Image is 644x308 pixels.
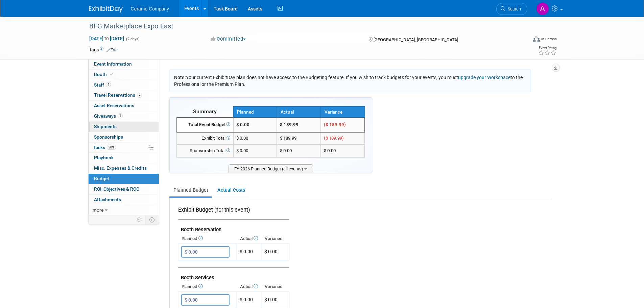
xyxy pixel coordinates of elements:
[178,220,289,234] td: Booth Reservation
[89,205,159,215] a: more
[94,103,134,108] span: Asset Reservations
[178,268,289,282] td: Booth Services
[264,297,278,302] span: $ 0.00
[324,148,336,153] span: $ 0.00
[229,164,313,173] span: FY 2026 Planned Budget (all events)
[106,82,111,87] span: 4
[89,153,159,163] a: Playbook
[134,215,145,224] td: Personalize Event Tab Strip
[277,132,321,145] td: $ 189.99
[94,197,121,202] span: Attachments
[106,48,118,52] a: Edit
[237,282,261,291] th: Actual
[89,6,123,13] img: ExhibitDay
[89,122,159,132] a: Shipments
[89,90,159,100] a: Travel Reservations2
[538,46,556,50] div: Event Rating
[277,106,321,118] th: Actual
[89,70,159,80] a: Booth
[94,186,139,192] span: ROI, Objectives & ROO
[89,80,159,90] a: Staff4
[93,207,103,213] span: more
[178,234,237,243] th: Planned
[174,75,523,87] span: Your current ExhibitDay plan does not have access to the Budgeting feature. If you wish to track ...
[131,6,169,11] span: Ceramo Company
[94,113,123,119] span: Giveaways
[89,101,159,111] a: Asset Reservations
[145,215,159,224] td: Toggle Event Tabs
[180,148,230,154] div: Sponsorship Total
[94,61,132,67] span: Event Information
[110,72,113,76] i: Booth reservation complete
[536,2,549,15] img: Ayesha Begum
[94,165,147,171] span: Misc. Expenses & Credits
[118,113,123,118] span: 1
[178,206,287,217] div: Exhibit Budget (for this event)
[261,282,289,291] th: Variance
[169,184,212,196] a: Planned Budget
[193,108,217,115] span: Summary
[89,46,118,53] td: Tags
[236,148,248,153] span: $ 0.00
[89,35,124,42] span: [DATE] [DATE]
[89,184,159,194] a: ROI, Objectives & ROO
[94,82,111,88] span: Staff
[94,155,114,160] span: Playbook
[324,122,346,127] span: ($ 189.99)
[94,72,115,77] span: Booth
[236,136,248,141] span: $ 0.00
[94,134,123,140] span: Sponsorships
[487,35,557,45] div: Event Format
[89,163,159,173] a: Misc. Expenses & Credits
[321,106,365,118] th: Variance
[374,37,458,42] span: [GEOGRAPHIC_DATA], [GEOGRAPHIC_DATA]
[178,282,237,291] th: Planned
[89,174,159,184] a: Budget
[264,249,278,254] span: $ 0.00
[213,184,249,196] a: Actual Costs
[324,136,344,141] span: ($ 189.99)
[208,35,248,43] button: Committed
[505,6,521,11] span: Search
[107,145,116,150] span: 90%
[541,37,557,42] div: In-Person
[458,75,510,80] a: upgrade your Workspace
[237,234,261,243] th: Actual
[89,143,159,153] a: Tasks90%
[94,92,142,98] span: Travel Reservations
[261,234,289,243] th: Variance
[125,37,140,41] span: (2 days)
[93,145,116,150] span: Tasks
[180,135,230,142] div: Exhibit Total
[180,122,230,128] div: Total Event Budget
[277,145,321,157] td: $ 0.00
[277,118,321,132] td: $ 189.99
[94,176,109,181] span: Budget
[496,3,527,15] a: Search
[103,36,110,41] span: to
[240,249,253,254] span: $ 0.00
[533,36,540,42] img: Format-Inperson.png
[89,59,159,69] a: Event Information
[89,195,159,205] a: Attachments
[174,75,186,80] span: Note:
[89,132,159,142] a: Sponsorships
[87,20,517,32] div: BFG Marketplace Expo East
[89,111,159,121] a: Giveaways1
[233,106,277,118] th: Planned
[236,122,249,127] span: $ 0.00
[137,93,142,98] span: 2
[94,124,117,129] span: Shipments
